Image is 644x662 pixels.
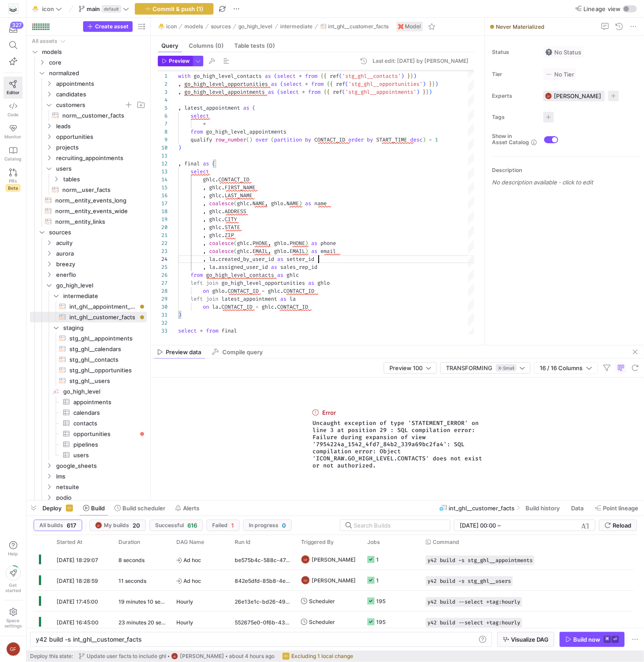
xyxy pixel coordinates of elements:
[231,522,234,529] span: 1
[30,216,147,227] a: norm__entity_links​​​​​​​​​​
[69,344,137,354] span: stg_ghl__calendars​​​​​​​​​​
[339,73,342,80] span: (
[413,73,416,80] span: )
[178,160,181,167] span: ,
[30,386,147,397] a: go_high_level​​​​​​​​
[69,376,137,386] span: stg_ghl__users​​​​​​​​​​
[135,3,213,15] button: Commit & push (1)
[389,364,423,371] span: Preview 100
[567,501,589,516] button: Data
[492,93,536,99] span: Experts
[89,520,146,531] button: GFMy builds20
[30,110,147,121] div: Press SPACE to select this row.
[212,522,228,528] span: Failed
[184,88,265,96] span: go_high_level_appointments
[215,43,224,49] span: (0)
[30,184,147,195] div: Press SPACE to select this row.
[49,68,145,78] span: normalized
[423,88,426,96] span: }
[156,21,179,32] button: 🐣icon
[30,89,147,99] div: Press SPACE to select this row.
[345,80,348,88] span: (
[211,23,231,30] span: sources
[178,80,181,88] span: ,
[4,99,23,121] a: Code
[203,160,209,167] span: as
[243,520,292,531] button: In progress0
[545,49,553,56] img: No status
[4,143,23,165] a: Catalog
[56,100,124,110] span: customers
[76,3,131,15] button: maindefault
[206,128,286,135] span: go_high_level_appointments
[5,156,22,161] span: Catalog
[158,144,168,152] div: 10
[311,80,324,88] span: from
[497,632,554,647] button: Visualize DAG
[56,249,145,259] span: aurora
[102,5,121,12] span: default
[56,153,145,163] span: recruiting_appointments
[268,88,274,96] span: as
[185,23,203,30] span: models
[249,136,252,143] span: )
[398,24,404,29] img: undefined
[345,88,416,96] span: 'stg_ghl__appointments'
[56,493,145,503] span: podio
[166,23,177,30] span: icon
[30,439,147,450] a: pipelines​​​​​​​​​
[249,522,278,528] span: In progress
[183,505,199,512] span: Alerts
[9,4,18,13] img: https://storage.googleapis.com/y42-prod-data-exchange/images/Yf2Qvegn13xqq0DljGMI0l8d5Zqtiw36EXr8...
[229,591,296,611] div: 26e13e1c-bd26-4955-8525-076c44f8c17c
[612,636,619,643] kbd: ⏎
[591,501,642,516] button: Point lineage
[180,653,224,659] span: [PERSON_NAME]
[6,642,20,656] div: GF
[30,78,147,89] div: Press SPACE to select this row.
[367,136,373,143] span: by
[540,364,586,371] span: 16 / 16 Columns
[158,96,168,104] div: 4
[423,136,426,143] span: )
[274,136,302,143] span: partition
[318,21,391,32] button: int_ghl__customer_facts
[30,153,147,163] div: Press SPACE to select this row.
[69,312,137,322] span: int_ghl__customer_facts​​​​​​​​​​
[243,104,249,111] span: as
[56,471,145,482] span: lms
[32,38,57,44] div: All assets
[30,450,147,460] a: users​​​​​​​​​
[63,291,145,301] span: intermediate
[30,36,147,46] div: Press SPACE to select this row.
[6,184,20,191] span: Beta
[545,92,552,99] div: GF
[492,133,529,145] span: Show in Asset Catalog
[280,88,299,96] span: select
[327,88,330,96] span: {
[79,501,109,516] button: Build
[573,636,600,643] div: Build now
[76,651,277,662] button: Update user facts to include ghlGF[PERSON_NAME]about 4 hours ago
[342,73,401,80] span: 'stg_ghl__contacts'
[149,520,203,531] button: Successful616
[87,5,100,12] span: main
[239,23,273,30] span: go_high_level
[305,73,317,80] span: from
[171,653,178,660] div: GF
[30,131,147,142] div: Press SPACE to select this row.
[330,80,333,88] span: {
[133,522,140,529] span: 20
[5,134,22,139] span: Monitor
[543,46,583,58] button: No statusNo Status
[348,80,423,88] span: 'stg_ghl__opportunities'
[265,73,271,80] span: as
[30,3,64,15] button: 🐣icon
[62,185,137,195] span: norm__user_facts​​​​​​​​​​
[161,43,178,49] span: Query
[4,1,23,16] a: https://storage.googleapis.com/y42-prod-data-exchange/images/Yf2Qvegn13xqq0DljGMI0l8d5Zqtiw36EXr8...
[30,354,147,365] div: Press SPACE to select this row.
[191,136,212,143] span: qualify
[215,136,246,143] span: row_number
[599,520,637,531] button: Reload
